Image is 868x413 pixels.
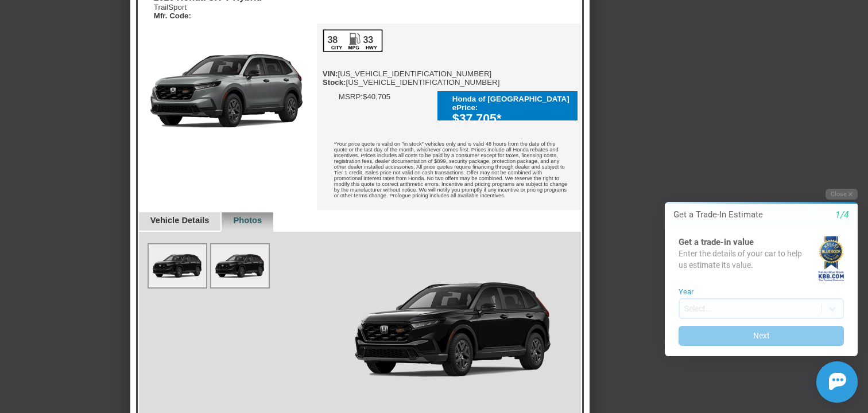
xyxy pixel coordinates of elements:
[150,216,210,225] a: Vehicle Details
[363,92,390,101] td: $40,705
[323,69,338,78] b: VIN:
[211,244,269,287] img: Image.aspx
[233,216,262,225] a: Photos
[154,3,262,20] div: TrailSport
[327,35,339,45] div: 38
[641,178,868,413] iframe: Chat Assistance
[362,35,374,45] div: 33
[323,29,500,87] div: [US_VEHICLE_IDENTIFICATION_NUMBER] [US_VEHICLE_IDENTIFICATION_NUMBER]
[138,24,317,158] img: 2026 Honda CR-V Hybrid
[317,133,581,210] div: *Your price quote is valid on "in stock" vehicles only and is valid 48 hours from the date of thi...
[323,78,346,87] b: Stock:
[452,112,572,126] div: $37,705*
[154,11,191,20] b: Mfr. Code:
[149,244,206,287] img: Image.aspx
[452,95,572,112] div: Honda of [GEOGRAPHIC_DATA] ePrice:
[339,92,363,101] td: MSRP:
